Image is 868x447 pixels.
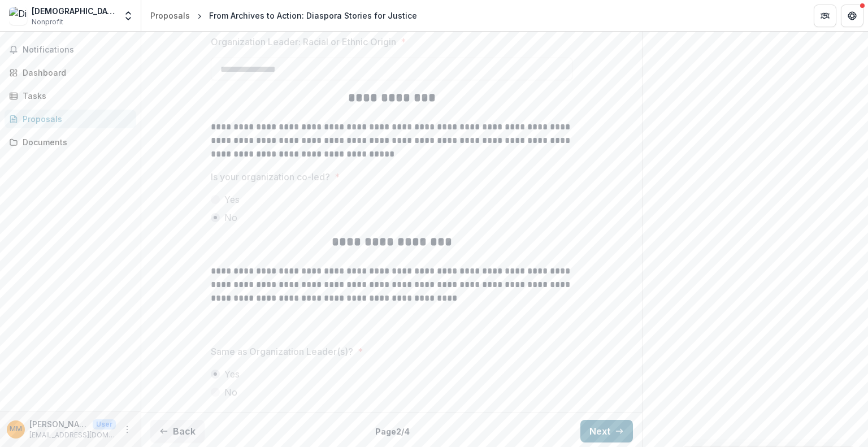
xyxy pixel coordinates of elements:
a: Documents [5,133,136,151]
a: Proposals [146,7,194,24]
button: Next [580,420,633,442]
p: Page 2 / 4 [375,426,410,437]
span: Notifications [23,45,132,55]
span: No [224,385,237,399]
a: Dashboard [5,63,136,82]
button: Open entity switcher [120,5,136,27]
div: From Archives to Action: Diaspora Stories for Justice [209,10,417,21]
span: Yes [224,367,240,381]
button: Back [150,420,205,442]
button: Notifications [5,41,136,59]
p: User [93,419,116,429]
p: Organization Leader: Racial or Ethnic Origin [211,35,396,49]
span: Nonprofit [32,17,63,27]
nav: breadcrumb [146,7,422,24]
div: Documents [23,136,127,148]
a: Tasks [5,86,136,105]
span: No [224,211,237,224]
div: Tasks [23,90,127,102]
p: Same as Organization Leader(s)? [211,345,353,358]
a: Proposals [5,110,136,128]
button: Get Help [841,5,863,27]
button: More [120,423,134,436]
span: Yes [224,193,240,206]
div: Proposals [150,10,190,21]
p: [PERSON_NAME] [29,418,88,430]
p: Is your organization co-led? [211,170,330,184]
div: [DEMOGRAPHIC_DATA] Story Center [32,5,116,17]
div: Monica Montgomery [10,426,22,433]
div: Dashboard [23,67,127,79]
p: [EMAIL_ADDRESS][DOMAIN_NAME] [29,430,116,440]
button: Partners [814,5,836,27]
img: DiosporaDNA Story Center [9,7,27,25]
div: Proposals [23,113,127,125]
